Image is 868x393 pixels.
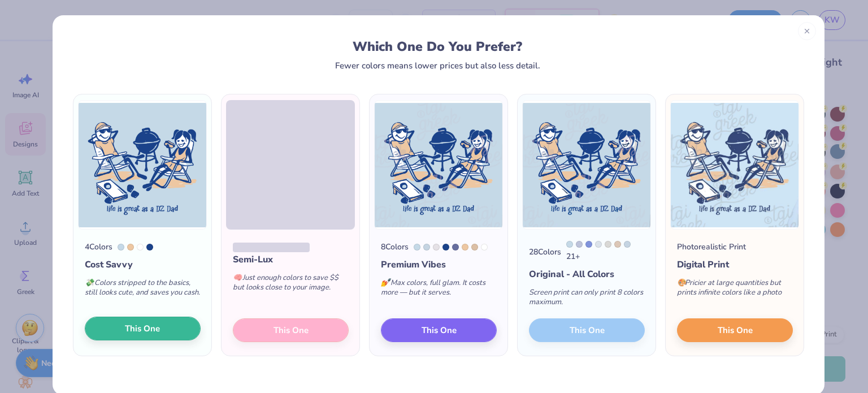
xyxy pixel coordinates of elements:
span: 🧠 [233,273,242,283]
div: 643 C [624,241,631,248]
span: This One [717,324,752,337]
div: 643 C [423,244,430,251]
div: 7450 C [576,241,583,248]
div: White [137,244,144,251]
button: This One [677,318,793,342]
div: 482 C [614,241,621,248]
img: 8 color option [374,100,503,230]
div: Cool Gray 1 C [605,241,611,248]
div: Pricier at large quantities but prints infinite colors like a photo [677,271,793,309]
div: 7687 C [442,244,449,251]
div: Semi-Lux [233,253,349,266]
button: This One [85,317,201,340]
div: Digital Print [677,258,793,271]
div: 7452 C [585,241,592,248]
img: 4 color option [78,100,207,230]
div: 719 C [462,244,468,251]
div: Which One Do You Prefer? [83,39,792,54]
div: 545 C [566,241,573,248]
span: 🎨 [677,278,686,288]
div: 7687 C [146,244,153,251]
div: Colors stripped to the basics, still looks cute, and saves you cash. [85,271,201,309]
div: Just enough colors to save $$ but looks close to your image. [233,266,349,304]
div: 719 C [127,244,134,251]
div: 663 C [433,244,440,251]
div: Photorealistic Print [677,241,746,253]
div: 7668 C [452,244,459,251]
div: 4675 C [471,244,478,251]
div: Premium Vibes [381,258,497,271]
span: This One [125,322,160,335]
div: 28 Colors [529,246,561,258]
div: Screen print can only print 8 colors maximum. [529,281,645,318]
div: Cost Savvy [85,258,201,271]
div: Max colors, full glam. It costs more — but it serves. [381,271,497,309]
span: 💸 [85,278,94,288]
button: This One [381,318,497,342]
div: Fewer colors means lower prices but also less detail. [335,61,540,70]
div: 4 Colors [85,241,112,253]
div: 8 Colors [381,241,409,253]
img: Photorealistic preview [670,100,799,230]
div: White [481,244,488,251]
span: This One [421,324,456,337]
div: Original - All Colors [529,267,645,281]
div: 21 + [566,241,645,262]
img: 28 color option [522,100,651,230]
div: 656 C [595,241,602,248]
span: 💅 [381,278,390,288]
div: 545 C [414,244,420,251]
div: 545 C [118,244,124,251]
